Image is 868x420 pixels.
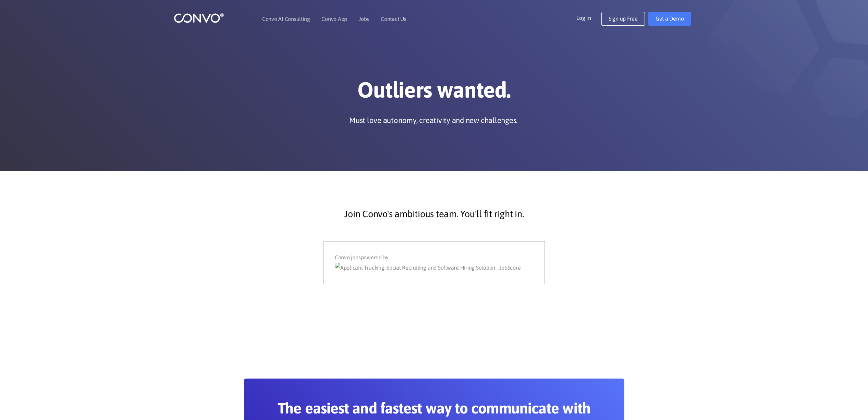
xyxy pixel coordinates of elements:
a: Jobs [359,16,369,22]
img: logo_1.png [174,13,224,23]
a: Sign up Free [601,12,645,26]
a: Log In [576,12,601,23]
p: Join Convo's ambitious team. You'll fit right in. [249,206,619,223]
a: Convo App [321,16,347,22]
a: Convo jobs [335,252,361,263]
img: Applicant Tracking, Social Recruiting and Software Hiring Solution - JobScore [335,263,521,273]
div: powered by [335,252,533,273]
a: Get a Demo [648,12,691,26]
h1: Outliers wanted. [244,77,624,108]
a: Contact Us [381,16,406,22]
a: Convo AI Consulting [262,16,310,22]
p: Must love autonomy, creativity and new challenges. [349,115,517,125]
